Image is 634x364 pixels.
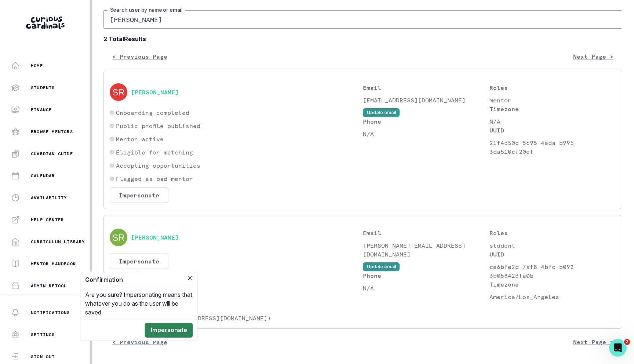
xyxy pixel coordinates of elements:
[363,83,489,92] p: Email
[186,274,194,283] button: Close
[489,83,616,92] p: Roles
[31,310,70,316] p: Notifications
[489,229,616,237] p: Roles
[116,135,164,143] p: Mentor active
[489,117,616,126] p: N/A
[31,217,64,223] p: Help Center
[489,105,616,113] p: Timezone
[363,262,400,271] button: Update email
[103,34,622,43] b: 2 Total Results
[81,272,197,287] header: Confirmation
[363,229,489,237] p: Email
[31,63,43,69] p: Home
[31,332,55,338] p: Settings
[489,250,616,259] p: UUID
[489,96,616,105] p: mentor
[110,254,168,269] button: Impersonate
[564,335,622,349] button: Next Page >
[31,239,85,245] p: Curriculum Library
[489,241,616,250] p: student
[31,107,52,113] p: Finance
[31,195,67,201] p: Availability
[110,301,363,310] p: Primary Guardian
[81,287,197,320] div: Are you sure? Impersonating means that whatever you do as the user will be saved.
[116,148,193,157] p: Eligible for matching
[31,173,55,179] p: Calendar
[363,241,489,259] p: [PERSON_NAME][EMAIL_ADDRESS][DOMAIN_NAME]
[489,280,616,289] p: Timezone
[116,121,200,130] p: Public profile published
[26,17,65,29] img: Curious Cardinals Logo
[624,339,630,345] span: 2
[489,126,616,135] p: UUID
[110,83,127,101] img: svg
[31,129,73,135] p: Browse Mentors
[489,292,616,301] p: America/Los_Angeles
[363,284,489,292] p: N/A
[31,354,55,360] p: Sign Out
[131,88,179,96] button: [PERSON_NAME]
[103,335,176,349] button: < Previous Page
[31,85,55,91] p: Students
[489,262,616,280] p: ce6bfe2d-7af8-4bfc-b092-3b058423fa0b
[116,174,193,183] p: Flagged as bad mentor
[609,339,627,357] iframe: Intercom live chat
[564,49,622,64] button: Next Page >
[116,108,189,117] p: Onboarding completed
[110,188,168,203] button: Impersonate
[363,117,489,126] p: Phone
[103,49,176,64] button: < Previous Page
[31,261,76,267] p: Mentor Handbook
[31,283,67,289] p: Admin Retool
[110,229,127,246] img: svg
[363,96,489,105] p: [EMAIL_ADDRESS][DOMAIN_NAME]
[145,323,193,338] button: Impersonate
[363,108,400,117] button: Update email
[31,151,73,157] p: Guardian Guide
[489,138,616,156] p: 21f4c50c-5695-4ada-b995-3da510cf20ef
[116,161,200,170] p: Accepting opportunities
[363,130,489,138] p: N/A
[131,234,179,241] button: [PERSON_NAME]
[363,271,489,280] p: Phone
[110,314,363,323] p: [PERSON_NAME] ([EMAIL_ADDRESS][DOMAIN_NAME])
